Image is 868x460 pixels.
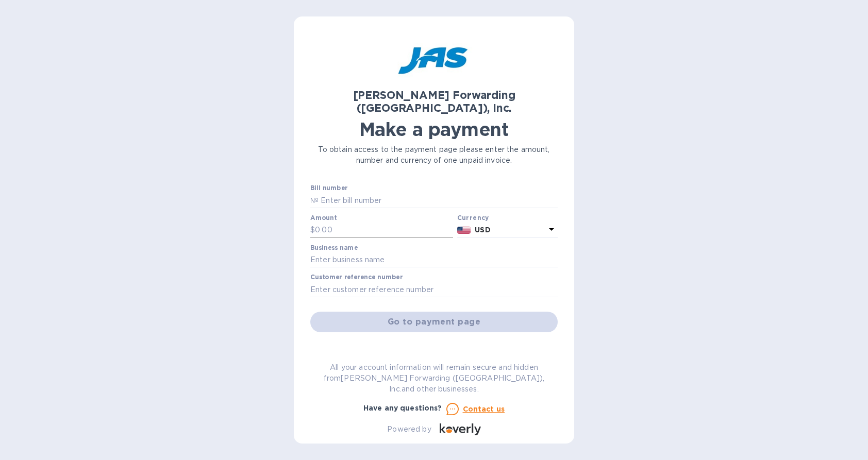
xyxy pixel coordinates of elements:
label: Amount [310,215,337,221]
input: Enter bill number [319,193,558,208]
input: Enter business name [310,252,558,268]
b: Have any questions? [363,404,442,412]
p: All your account information will remain secure and hidden from [PERSON_NAME] Forwarding ([GEOGRA... [310,362,558,395]
p: Powered by [387,424,431,435]
label: Customer reference number [310,275,403,281]
input: Enter customer reference number [310,282,558,297]
u: Contact us [463,405,505,413]
b: [PERSON_NAME] Forwarding ([GEOGRAPHIC_DATA]), Inc. [353,89,515,114]
input: 0.00 [315,223,453,238]
label: Business name [310,245,358,251]
p: $ [310,225,315,235]
h1: Make a payment [310,118,558,140]
p: To obtain access to the payment page please enter the amount, number and currency of one unpaid i... [310,144,558,166]
p: № [310,195,319,206]
label: Bill number [310,185,347,192]
img: USD [457,227,471,234]
b: USD [475,226,490,234]
b: Currency [457,214,489,222]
